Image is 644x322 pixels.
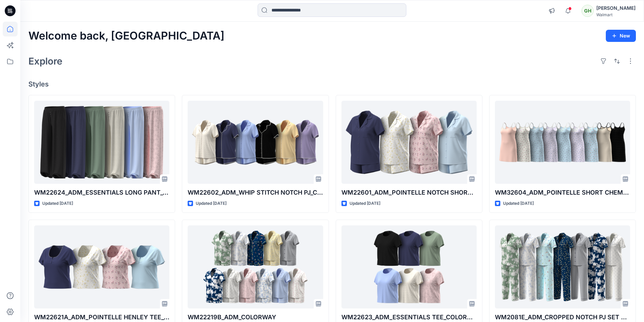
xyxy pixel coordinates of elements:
[495,101,630,184] a: WM32604_ADM_POINTELLE SHORT CHEMISE_COLORWAY
[28,30,224,42] h2: Welcome back, [GEOGRAPHIC_DATA]
[341,225,477,309] a: WM22623_ADM_ESSENTIALS TEE_COLORWAY
[196,200,226,207] p: Updated [DATE]
[28,80,636,88] h4: Styles
[34,313,169,322] p: WM22621A_ADM_POINTELLE HENLEY TEE_COLORWAY
[188,101,323,184] a: WM22602_ADM_WHIP STITCH NOTCH PJ_COLORWAY
[341,188,477,197] p: WM22601_ADM_POINTELLE NOTCH SHORTIE_COLORWAY
[188,313,323,322] p: WM22219B_ADM_COLORWAY
[350,200,380,207] p: Updated [DATE]
[34,188,169,197] p: WM22624_ADM_ESSENTIALS LONG PANT_COLORWAY
[596,12,636,17] div: Walmart
[495,313,630,322] p: WM2081E_ADM_CROPPED NOTCH PJ SET w/ STRAIGHT HEM TOP_COLORWAY
[495,188,630,197] p: WM32604_ADM_POINTELLE SHORT CHEMISE_COLORWAY
[28,56,63,67] h2: Explore
[34,225,169,309] a: WM22621A_ADM_POINTELLE HENLEY TEE_COLORWAY
[188,188,323,197] p: WM22602_ADM_WHIP STITCH NOTCH PJ_COLORWAY
[495,225,630,309] a: WM2081E_ADM_CROPPED NOTCH PJ SET w/ STRAIGHT HEM TOP_COLORWAY
[581,5,594,17] div: GH
[503,200,534,207] p: Updated [DATE]
[42,200,73,207] p: Updated [DATE]
[596,4,636,12] div: [PERSON_NAME]
[341,101,477,184] a: WM22601_ADM_POINTELLE NOTCH SHORTIE_COLORWAY
[188,225,323,309] a: WM22219B_ADM_COLORWAY
[341,313,477,322] p: WM22623_ADM_ESSENTIALS TEE_COLORWAY
[34,101,169,184] a: WM22624_ADM_ESSENTIALS LONG PANT_COLORWAY
[606,30,636,42] button: New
